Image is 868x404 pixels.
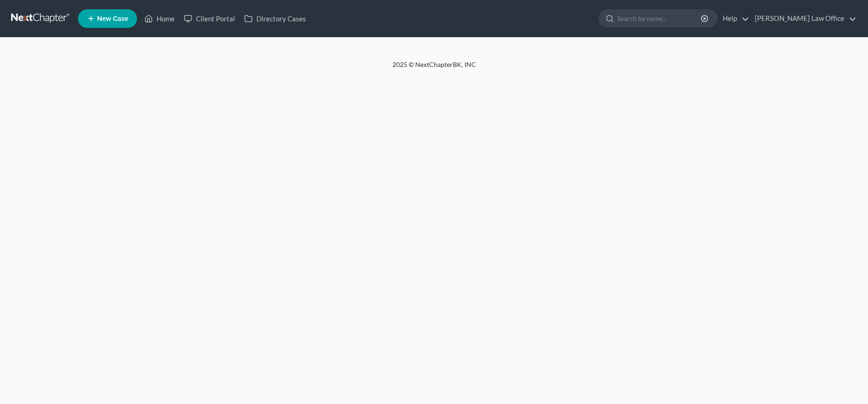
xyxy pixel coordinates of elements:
a: Directory Cases [240,10,311,27]
span: New Case [97,15,128,22]
a: Help [718,10,749,27]
a: Client Portal [179,10,240,27]
a: Home [140,10,179,27]
a: [PERSON_NAME] Law Office [750,10,856,27]
input: Search by name... [617,10,702,27]
div: 2025 © NextChapterBK, INC [170,60,699,77]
